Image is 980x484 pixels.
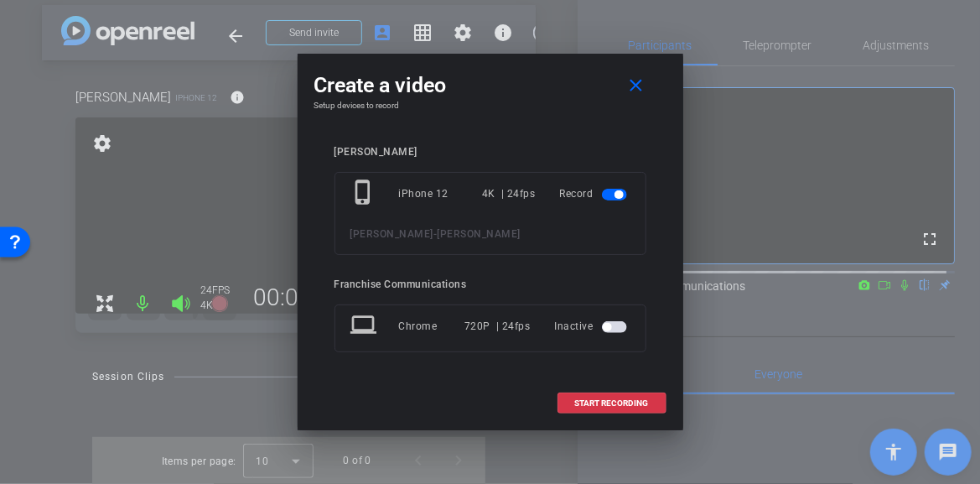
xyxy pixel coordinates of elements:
[560,179,630,209] div: Record
[350,179,381,209] mat-icon: phone_iphone
[399,311,465,341] div: Chrome
[350,311,381,341] mat-icon: laptop
[334,146,646,159] div: [PERSON_NAME]
[555,311,630,341] div: Inactive
[314,70,666,101] div: Create a video
[438,228,521,240] span: [PERSON_NAME]
[625,75,646,96] mat-icon: close
[482,179,536,209] div: 4K | 24fps
[464,311,531,341] div: 720P | 24fps
[350,228,434,240] span: [PERSON_NAME]
[557,393,666,414] button: START RECORDING
[433,228,438,240] span: -
[314,101,666,111] h4: Setup devices to record
[399,179,483,209] div: iPhone 12
[575,399,649,408] span: START RECORDING
[334,278,646,291] div: Franchise Communications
